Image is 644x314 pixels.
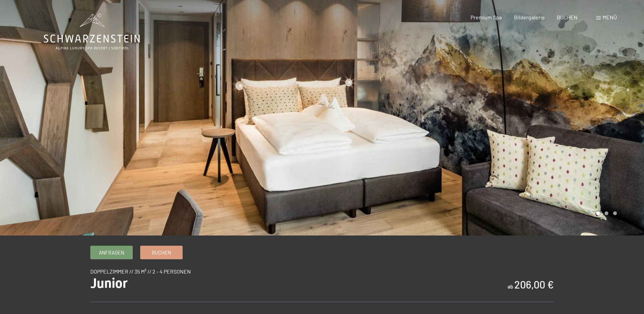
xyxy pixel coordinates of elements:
span: Doppelzimmer // 35 m² // 2 - 4 Personen [90,268,191,275]
b: 206,00 € [514,278,554,291]
a: Bildergalerie [514,14,545,20]
span: Junior [90,275,128,291]
a: Anfragen [91,246,132,259]
a: Buchen [141,246,182,259]
a: Premium Spa [471,14,502,20]
a: BUCHEN [557,14,577,20]
span: Anfragen [99,249,124,256]
span: Buchen [152,249,171,256]
span: Menü [603,14,617,20]
span: ab [508,283,513,290]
